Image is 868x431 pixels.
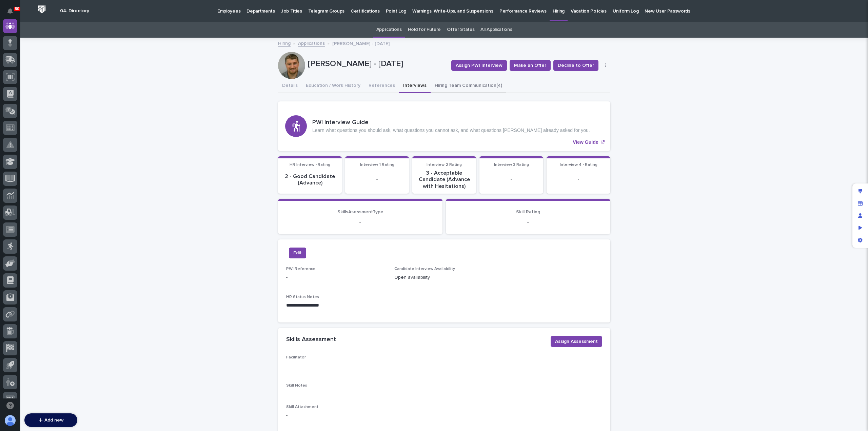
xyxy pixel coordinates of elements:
p: [PERSON_NAME] - [DATE] [332,39,390,47]
h2: Skills Assessment [286,336,336,344]
div: Manage fields and data [854,197,866,210]
p: - [551,176,606,183]
button: References [364,79,399,93]
p: - [286,412,386,419]
h3: PWI Interview Guide [312,119,590,126]
div: We're offline, we will be back soon! [23,112,95,117]
p: View Guide [573,139,598,145]
p: - [484,176,539,183]
button: Interviews [399,79,431,93]
span: Skill Attachment [286,405,318,409]
span: Skill Rating [516,210,540,214]
div: Manage users [854,210,866,222]
a: Hold for Future [408,22,441,38]
p: How can we help? [7,38,123,48]
p: - [286,363,386,370]
span: Skill Notes [286,384,307,388]
img: Stacker [7,6,20,20]
div: 🔗 [42,86,48,92]
div: Edit layout [854,185,866,197]
span: Assign Assessment [555,338,598,345]
p: - [349,176,405,183]
p: Learn what questions you should ask, what questions you cannot ask, and what questions [PERSON_NA... [312,128,590,133]
button: Hiring Team Communication (4) [431,79,506,93]
p: - [286,274,386,281]
span: Help Docs [14,85,37,92]
button: Add new [24,413,77,427]
button: Start new chat [115,107,123,115]
p: [PERSON_NAME] - [DATE] [308,59,446,69]
span: Interview 1 Rating [360,163,394,167]
a: Applications [298,39,325,47]
div: Start new chat [23,105,111,112]
p: 80 [15,6,19,11]
a: View Guide [278,101,610,151]
p: Open availability [394,274,494,281]
button: Details [278,79,302,93]
a: Powered byPylon [48,125,82,131]
span: Make an Offer [514,62,546,69]
span: Decline to Offer [558,62,594,69]
span: HR Status Notes [286,295,319,299]
p: 2 - Good Candidate (Advance) [282,173,338,186]
a: Offer Status [447,22,474,38]
button: Assign Assessment [551,336,602,347]
span: Pylon [67,125,82,131]
span: Candidate Interview Availability [394,267,455,271]
button: Assign PWI Interview [451,60,507,71]
span: HR Interview - Rating [290,163,330,167]
div: App settings [854,234,866,246]
button: Notifications [3,4,17,18]
span: Edit [293,250,302,256]
span: Assign PWI Interview [456,62,502,69]
img: 1736555164131-43832dd5-751b-4058-ba23-39d91318e5a0 [7,105,19,117]
div: Notifications80 [8,8,17,19]
a: All Applications [480,22,512,38]
a: 📖Help Docs [4,83,40,95]
span: Onboarding Call [49,85,86,92]
p: Welcome 👋 [7,27,123,38]
button: Edit [289,248,306,258]
p: - [454,218,602,226]
button: users-avatar [3,413,17,428]
span: PWI Reference [286,267,316,271]
span: Interview 2 Rating [427,163,462,167]
span: Interview 4 - Rating [560,163,597,167]
button: Open support chat [3,398,17,413]
button: Make an Offer [510,60,551,71]
span: SkillsAsessmentType [337,210,383,214]
button: Education / Work History [302,79,364,93]
a: Applications [376,22,402,38]
span: Facilitator [286,355,306,359]
p: 3 - Acceptable Candidate (Advance with Hesitations) [416,170,472,190]
a: Hiring [278,39,291,47]
button: Decline to Offer [553,60,598,71]
div: 📖 [7,86,12,92]
img: Workspace Logo [36,3,48,16]
p: - [286,218,434,226]
a: 🔗Onboarding Call [40,83,89,95]
span: Interview 3 Rating [494,163,529,167]
div: Preview as [854,222,866,234]
h2: 04. Directory [60,8,89,14]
